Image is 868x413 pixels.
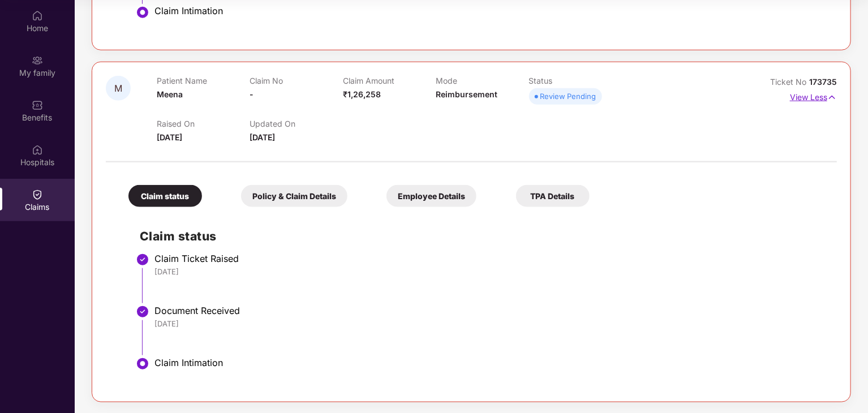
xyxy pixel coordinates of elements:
[32,100,43,111] img: svg+xml;base64,PHN2ZyBpZD0iQmVuZWZpdHMiIHhtbG5zPSJodHRwOi8vd3d3LnczLm9yZy8yMDAwL3N2ZyIgd2lkdGg9Ij...
[343,76,436,85] p: Claim Amount
[516,185,590,207] div: TPA Details
[154,266,826,277] div: [DATE]
[128,185,202,207] div: Claim status
[32,144,43,156] img: svg+xml;base64,PHN2ZyBpZD0iSG9zcGl0YWxzIiB4bWxucz0iaHR0cDovL3d3dy53My5vcmcvMjAwMC9zdmciIHdpZHRoPS...
[136,253,149,266] img: svg+xml;base64,PHN2ZyBpZD0iU3RlcC1Eb25lLTMyeDMyIiB4bWxucz0iaHR0cDovL3d3dy53My5vcmcvMjAwMC9zdmciIH...
[136,305,149,319] img: svg+xml;base64,PHN2ZyBpZD0iU3RlcC1Eb25lLTMyeDMyIiB4bWxucz0iaHR0cDovL3d3dy53My5vcmcvMjAwMC9zdmciIH...
[250,119,342,128] p: Updated On
[241,185,347,207] div: Policy & Claim Details
[140,227,826,246] h2: Claim status
[770,77,809,87] span: Ticket No
[32,189,43,200] img: svg+xml;base64,PHN2ZyBpZD0iQ2xhaW0iIHhtbG5zPSJodHRwOi8vd3d3LnczLm9yZy8yMDAwL3N2ZyIgd2lkdGg9IjIwIi...
[157,132,182,142] span: [DATE]
[157,119,250,128] p: Raised On
[540,91,596,102] div: Review Pending
[250,76,342,85] p: Claim No
[154,305,826,316] div: Document Received
[136,6,149,19] img: svg+xml;base64,PHN2ZyBpZD0iU3RlcC1BY3RpdmUtMzJ4MzIiIHhtbG5zPSJodHRwOi8vd3d3LnczLm9yZy8yMDAwL3N2Zy...
[154,5,826,16] div: Claim Intimation
[157,89,183,99] span: Meena
[154,319,826,329] div: [DATE]
[250,89,253,99] span: -
[827,91,837,104] img: svg+xml;base64,PHN2ZyB4bWxucz0iaHR0cDovL3d3dy53My5vcmcvMjAwMC9zdmciIHdpZHRoPSIxNyIgaGVpZ2h0PSIxNy...
[136,357,149,371] img: svg+xml;base64,PHN2ZyBpZD0iU3RlcC1BY3RpdmUtMzJ4MzIiIHhtbG5zPSJodHRwOi8vd3d3LnczLm9yZy8yMDAwL3N2Zy...
[436,89,497,99] span: Reimbursement
[157,76,250,85] p: Patient Name
[343,89,381,99] span: ₹1,26,258
[529,76,622,85] p: Status
[114,84,122,93] span: M
[32,55,43,66] img: svg+xml;base64,PHN2ZyB3aWR0aD0iMjAiIGhlaWdodD0iMjAiIHZpZXdCb3g9IjAgMCAyMCAyMCIgZmlsbD0ibm9uZSIgeG...
[250,132,275,142] span: [DATE]
[32,10,43,21] img: svg+xml;base64,PHN2ZyBpZD0iSG9tZSIgeG1sbnM9Imh0dHA6Ly93d3cudzMub3JnLzIwMDAvc3ZnIiB3aWR0aD0iMjAiIG...
[809,77,837,87] span: 173735
[386,185,476,207] div: Employee Details
[154,357,826,368] div: Claim Intimation
[436,76,528,85] p: Mode
[154,253,826,264] div: Claim Ticket Raised
[790,88,837,104] p: View Less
